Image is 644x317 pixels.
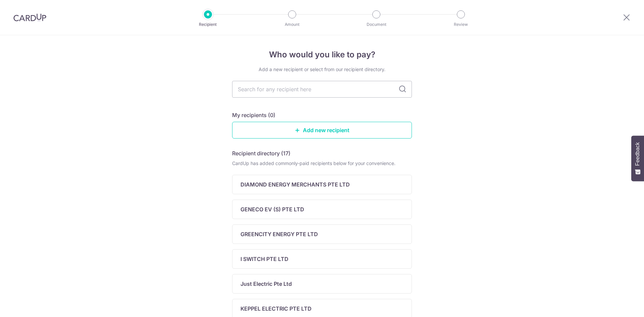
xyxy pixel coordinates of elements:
[352,21,401,28] p: Document
[631,136,644,181] button: Feedback - Show survey
[240,305,312,313] p: KEPPEL ELECTRIC PTE LTD
[240,230,318,238] p: GREENCITY ENERGY PTE LTD
[183,21,233,28] p: Recipient
[232,81,412,98] input: Search for any recipient here
[635,142,641,166] span: Feedback
[232,122,412,139] a: Add new recipient
[240,280,292,288] p: Just Electric Pte Ltd
[601,297,637,314] iframe: Opens a widget where you can find more information
[232,49,412,61] h4: Who would you like to pay?
[436,21,486,28] p: Review
[232,66,412,73] div: Add a new recipient or select from our recipient directory.
[232,149,290,157] h5: Recipient directory (17)
[240,180,350,189] p: DIAMOND ENERGY MERCHANTS PTE LTD
[240,255,288,263] p: I SWITCH PTE LTD
[240,205,304,213] p: GENECO EV (S) PTE LTD
[232,160,412,167] div: CardUp has added commonly-paid recipients below for your convenience.
[232,111,275,119] h5: My recipients (0)
[267,21,317,28] p: Amount
[13,13,46,21] img: CardUp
